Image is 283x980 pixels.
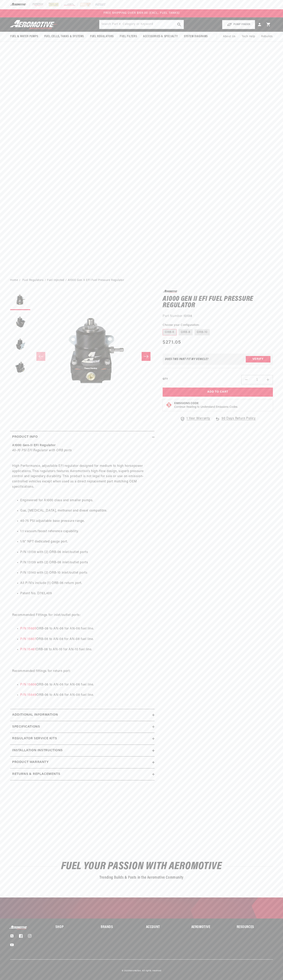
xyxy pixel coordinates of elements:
span: Accessories & Specialty [143,34,178,39]
h2: Additional information [12,712,58,718]
strong: A1000 Gen-II EFI Regulator [12,444,56,447]
small: All rights reserved [142,970,161,972]
h2: Product warranty [12,760,49,765]
summary: Fuel Cells, Tanks & Systems [41,32,87,41]
nav: breadcrumbs [10,278,273,283]
li: ORB-08 to AN-10 for AN-10 fuel line. [20,647,153,652]
a: P/N 15605 [20,627,36,630]
summary: System Diagrams [181,32,211,41]
span: Fuel Cells, Tanks & Systems [44,34,84,39]
summary: Installation Instructions [10,745,155,756]
strong: 13138 [184,315,192,318]
a: Aeromotive [129,970,141,972]
div: Does This part fit My vehicle? [165,358,209,361]
li: P/N 13138 with (2) ORB-06 inlet/outlet ports [20,550,153,555]
a: Home [10,278,18,283]
li: P/N 13139 with (2) ORB-08 inlet/outlet ports [20,560,153,565]
li: ORB-08 to AN-06 for AN-06 fuel line. [20,626,153,631]
a: P/N 15607 [20,638,36,641]
li: 40-75 PSI adjustable base pressure range. [20,519,153,524]
summary: Accessories & Specialty [140,32,181,41]
label: QTY [163,377,168,381]
h2: Product Info [12,434,38,440]
a: P/N 15461 [20,648,36,651]
h2: Installation Instructions [12,748,63,753]
span: Fuel Regulators [90,34,114,39]
label: ORB-8 [179,329,193,336]
label: ORB-6 [163,329,177,336]
a: 90 Days Return Policy [215,416,256,425]
button: Emissions CodeContinue Reading to Understand Emissions Codes [174,402,237,409]
li: Gas, [MEDICAL_DATA], methanol and diesel compatible. [20,508,153,514]
span: 1 Year Warranty [187,416,210,421]
button: Slide left [36,352,45,361]
button: Load image 2 in gallery view [10,312,30,332]
span: Rebuilds [261,34,273,39]
button: Load image 3 in gallery view [10,334,30,355]
small: © 2025 . [122,970,141,972]
span: Fuel Filters [120,34,137,39]
div: Part Number: [163,314,273,319]
label: ORB-10 [195,329,210,336]
li: All P/N's include (1) ORB-06 return port. [20,581,153,586]
summary: Product Info [10,431,155,443]
img: Emissions code [166,402,172,408]
summary: Additional information [10,709,155,721]
button: search button [175,20,184,29]
span: System Diagrams [184,34,208,39]
li: 1:1 vacuum/boost reference capability. [20,529,153,534]
span: FREE SHIPPING OVER $109.00 (EXCL. FUEL TANKS) [104,12,180,15]
summary: Account [146,926,182,929]
li: P/N 13140 with (2) ORB-10 inlet/outlet ports [20,570,153,576]
h2: Specifications [12,724,40,730]
a: P/N 15649 [20,693,36,697]
summary: Resources [237,926,273,929]
summary: Fuel Regulators [87,32,117,41]
button: Slide right [142,352,151,361]
summary: Aeromotive [191,926,228,929]
span: 90 Days Return Policy [222,416,256,425]
summary: Brands [101,926,137,929]
h2: Returns & replacements [12,772,60,777]
li: Fuel Regulators [22,278,47,283]
li: ORB-08 to AN-08 for AN-08 fuel line. [20,637,153,642]
a: 1 Year Warranty [180,416,210,421]
img: Aeromotive [9,926,29,929]
input: Search by Part Number, Category or Keyword [99,20,184,29]
li: ORB-06 to AN-08 for AN-08 fuel line. [20,693,153,698]
h1: A1000 Gen II EFI Fuel Pressure Regulator [163,296,273,309]
button: Load image 4 in gallery view [10,357,30,377]
span: Fuel & Water Pumps [10,34,38,39]
div: High Performance, adjustable EFI regulator designed for medium to high horsepower applications. T... [10,443,155,703]
a: P/N 15606 [20,683,36,686]
summary: Returns & replacements [10,768,155,780]
p: Continue Reading to Understand Emissions Codes [174,405,237,409]
img: Aeromotive [9,20,59,29]
summary: Rebuilds [258,32,276,41]
summary: Shop [55,926,92,929]
span: Trending Builds & Posts in the Aeromotive Community [100,876,183,880]
button: Load image 1 in gallery view [10,290,30,310]
span: About Us [223,35,236,38]
li: Patent No. D763,409 [20,591,153,596]
strong: Emissions Code [174,402,199,405]
li: 1/8″ NPT dedicated gauge port. [20,539,153,545]
summary: Fuel Filters [117,32,140,41]
li: A1000 Gen II EFI Fuel Pressure Regulator [68,278,124,283]
a: About Us [220,32,239,41]
li: Fuel Injected [47,278,68,283]
media-gallery: Gallery Viewer [10,290,155,423]
button: PUMP FINDER [222,20,255,29]
button: Verify [246,356,270,362]
summary: Specifications [10,721,155,733]
summary: Tech Help [239,32,258,41]
summary: Fuel & Water Pumps [7,32,41,41]
span: Tech Help [242,34,255,39]
summary: Product warranty [10,756,155,768]
button: Add to Cart [163,388,273,397]
summary: Regulator Service Kits [10,733,155,745]
li: ORB-06 to AN-06 for AN-06 fuel line. [20,682,153,688]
